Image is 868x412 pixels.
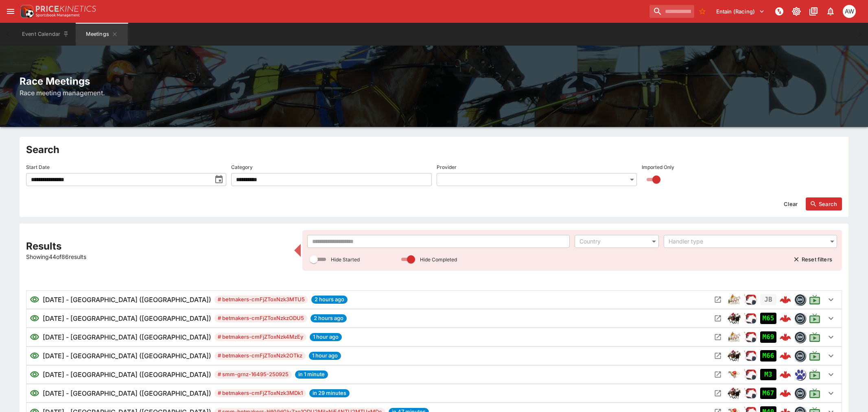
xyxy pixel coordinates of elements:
[744,312,757,325] img: racing.png
[30,313,39,323] svg: Visible
[780,350,791,362] img: logo-cerberus--red.svg
[18,3,34,20] img: PriceKinetics Logo
[843,5,856,18] div: Amanda Whitta
[214,389,306,397] span: # betmakers-cmFjZToxNzk3MDk1
[20,88,848,98] h6: Race meeting management.
[309,352,341,360] span: 1 hour ago
[744,368,757,381] img: racing.png
[728,293,741,306] div: harness_racing
[728,331,741,344] div: harness_racing
[809,331,820,343] svg: Live
[760,294,776,305] div: Jetbet not yet mapped
[43,388,211,398] h6: [DATE] - [GEOGRAPHIC_DATA] ([GEOGRAPHIC_DATA])
[331,256,360,263] p: Hide Started
[231,164,253,171] p: Category
[780,369,791,380] img: logo-cerberus--red.svg
[30,332,39,342] svg: Visible
[760,313,776,324] div: Imported to Jetbet as OPEN
[649,5,694,18] input: search
[711,5,770,18] button: Select Tenant
[789,253,837,266] button: Reset filters
[795,388,805,399] img: betmakers.png
[26,164,50,171] p: Start Date
[36,6,96,12] img: PriceKinetics
[728,368,741,381] img: greyhound_racing.png
[794,313,806,324] div: betmakers
[806,4,821,19] button: Documentation
[711,293,724,306] button: Open Meeting
[772,4,787,19] button: NOT Connected to PK
[212,172,226,187] button: toggle date time picker
[310,314,347,322] span: 2 hours ago
[26,252,289,261] p: Showing 44 of 86 results
[780,294,791,305] img: logo-cerberus--red.svg
[795,369,805,380] img: grnz.png
[43,351,211,361] h6: [DATE] - [GEOGRAPHIC_DATA] ([GEOGRAPHIC_DATA])
[214,296,308,304] span: # betmakers-cmFjZToxNzk3MTU5
[711,387,724,400] button: Open Meeting
[806,197,842,210] button: Search
[214,314,307,322] span: # betmakers-cmFjZToxNzkzODU5
[26,240,289,252] h2: Results
[728,312,741,325] div: horse_racing
[728,349,741,362] img: horse_racing.png
[728,387,741,400] div: horse_racing
[728,349,741,362] div: horse_racing
[780,388,791,399] img: logo-cerberus--red.svg
[809,350,820,362] svg: Live
[420,256,457,263] p: Hide Completed
[744,293,757,306] div: ParallelRacing Handler
[309,389,350,397] span: in 29 minutes
[795,351,805,361] img: betmakers.png
[36,13,80,17] img: Sportsbook Management
[43,313,211,323] h6: [DATE] - [GEOGRAPHIC_DATA] ([GEOGRAPHIC_DATA])
[30,370,39,379] svg: Visible
[579,237,646,245] div: Country
[794,369,806,380] div: grnz
[311,296,348,304] span: 2 hours ago
[809,294,820,305] svg: Live
[789,4,804,19] button: Toggle light/dark mode
[696,5,709,18] button: No Bookmarks
[728,312,741,325] img: horse_racing.png
[809,388,820,399] svg: Live
[295,370,328,379] span: in 1 minute
[26,143,842,156] h2: Search
[214,333,306,341] span: # betmakers-cmFjZToxNzk4MzEy
[760,350,776,362] div: Imported to Jetbet as OPEN
[642,164,674,171] p: Imported Only
[744,387,757,400] img: racing.png
[728,387,741,400] img: horse_racing.png
[711,331,724,344] button: Open Meeting
[30,388,39,398] svg: Visible
[809,369,820,380] svg: Live
[744,293,757,306] img: racing.png
[310,333,342,341] span: 1 hour ago
[17,23,74,46] button: Event Calendar
[744,368,757,381] div: ParallelRacing Handler
[779,197,802,210] button: Clear
[30,295,39,305] svg: Visible
[3,4,18,19] button: open drawer
[437,164,457,171] p: Provider
[760,388,776,399] div: Imported to Jetbet as OPEN
[795,294,805,305] img: betmakers.png
[823,4,838,19] button: Notifications
[43,295,211,305] h6: [DATE] - [GEOGRAPHIC_DATA] ([GEOGRAPHIC_DATA])
[794,350,806,362] div: betmakers
[43,332,211,342] h6: [DATE] - [GEOGRAPHIC_DATA] ([GEOGRAPHIC_DATA])
[795,313,805,324] img: betmakers.png
[744,331,757,344] div: ParallelRacing Handler
[809,313,820,324] svg: Live
[669,237,824,245] div: Handler type
[728,293,741,306] img: harness_racing.png
[728,331,741,344] img: harness_racing.png
[214,352,306,360] span: # betmakers-cmFjZToxNzk2OTkz
[760,331,776,343] div: Imported to Jetbet as OPEN
[840,2,858,20] button: Amanda Whitta
[780,331,791,343] img: logo-cerberus--red.svg
[20,75,848,88] h2: Race Meetings
[794,388,806,399] div: betmakers
[795,332,805,342] img: betmakers.png
[711,349,724,362] button: Open Meeting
